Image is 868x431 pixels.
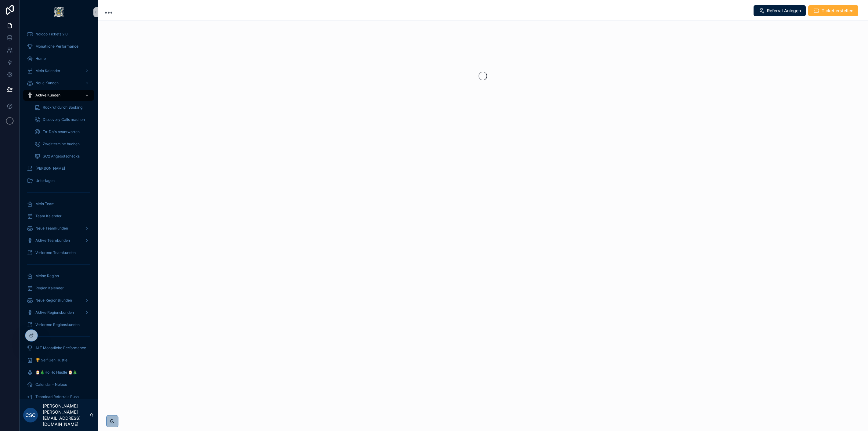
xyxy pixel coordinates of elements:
[808,5,858,16] button: Ticket erstellen
[767,8,801,14] span: Referral Anlegen
[35,201,55,206] span: Mein Team
[23,163,94,174] a: [PERSON_NAME]
[25,411,36,419] span: CSc
[35,273,59,278] span: Meine Region
[35,358,67,363] span: 🏆 Self Gen Hustle
[35,238,70,243] span: Aktive Teamkunden
[23,235,94,246] a: Aktive Teamkunden
[35,214,62,219] span: Team Kalender
[31,139,94,150] a: Zweittermine buchen
[31,151,94,162] a: SC2 Angebotschecks
[35,166,65,171] span: [PERSON_NAME]
[35,93,60,98] span: Aktive Kunden
[23,270,94,281] a: Meine Region
[35,226,68,231] span: Neue Teamkunden
[35,382,67,387] span: Calendar - Noloco
[23,198,94,209] a: Mein Team
[43,105,82,110] span: Rückruf durch Booking
[35,370,77,375] span: 🎅🎄Ho Ho Hustle 🎅🎄
[35,178,55,183] span: Unterlagen
[23,90,94,101] a: Aktive Kunden
[43,117,85,122] span: Discovery Calls machen
[23,283,94,294] a: Region Kalender
[35,68,60,73] span: Mein Kalender
[43,403,89,427] p: [PERSON_NAME] [PERSON_NAME][EMAIL_ADDRESS][DOMAIN_NAME]
[23,342,94,353] a: ALT Monatliche Performance
[31,102,94,113] a: Rückruf durch Booking
[35,81,59,85] span: Neue Kunden
[23,41,94,52] a: Monatliche Performance
[35,298,72,303] span: Neue Regionskunden
[35,32,68,37] span: Noloco Tickets 2.0
[23,319,94,330] a: Verlorene Regionskunden
[35,310,74,315] span: Aktive Regionskunden
[35,346,86,350] span: ALT Monatliche Performance
[23,391,94,402] a: Teamlead Referrals Push
[23,307,94,318] a: Aktive Regionskunden
[754,5,806,16] button: Referral Anlegen
[23,65,94,76] a: Mein Kalender
[43,154,80,159] span: SC2 Angebotschecks
[35,250,76,255] span: Verlorene Teamkunden
[35,56,46,61] span: Home
[23,223,94,234] a: Neue Teamkunden
[23,29,94,40] a: Noloco Tickets 2.0
[23,295,94,306] a: Neue Regionskunden
[23,379,94,390] a: Calendar - Noloco
[31,126,94,137] a: To-Do's beantworten
[23,367,94,378] a: 🎅🎄Ho Ho Hustle 🎅🎄
[54,7,63,17] img: App logo
[35,44,78,49] span: Monatliche Performance
[23,53,94,64] a: Home
[43,142,80,147] span: Zweittermine buchen
[35,394,79,399] span: Teamlead Referrals Push
[23,247,94,258] a: Verlorene Teamkunden
[23,355,94,366] a: 🏆 Self Gen Hustle
[23,78,94,89] a: Neue Kunden
[822,8,853,14] span: Ticket erstellen
[20,24,98,399] div: scrollable content
[43,129,80,134] span: To-Do's beantworten
[23,175,94,186] a: Unterlagen
[35,322,80,327] span: Verlorene Regionskunden
[31,114,94,125] a: Discovery Calls machen
[23,211,94,222] a: Team Kalender
[35,286,64,291] span: Region Kalender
